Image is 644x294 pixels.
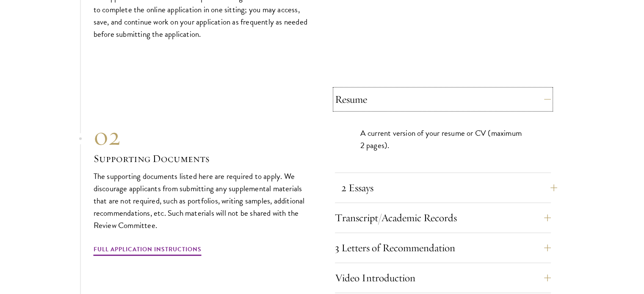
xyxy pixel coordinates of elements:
[335,89,551,110] button: Resume
[360,127,525,151] p: A current version of your resume or CV (maximum 2 pages).
[94,170,310,231] p: The supporting documents listed here are required to apply. We discourage applicants from submitt...
[335,238,551,258] button: 3 Letters of Recommendation
[335,268,551,288] button: Video Introduction
[94,244,202,257] a: Full Application Instructions
[94,151,310,166] h3: Supporting Documents
[94,121,310,151] div: 02
[335,208,551,228] button: Transcript/Academic Records
[341,178,557,198] button: 2 Essays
